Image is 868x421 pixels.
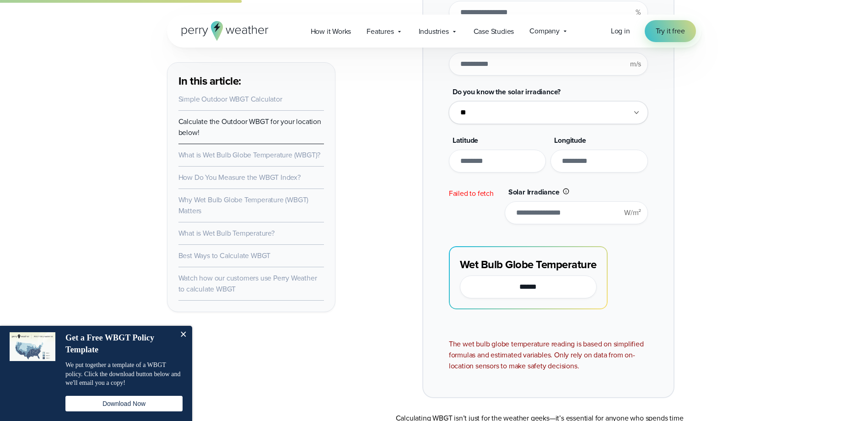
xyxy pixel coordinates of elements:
[508,187,560,197] span: Solar Irradiance
[474,26,514,37] span: Case Studies
[311,26,351,37] span: How it Works
[453,86,561,97] span: Do you know the solar irradiance?
[449,188,494,199] span: Failed to fetch
[367,26,394,37] span: Features
[178,116,321,138] a: Calculate the Outdoor WBGT for your location below!
[178,228,275,238] a: What is Wet Bulb Temperature?
[178,150,321,160] a: What is Wet Bulb Globe Temperature (WBGT)?
[65,396,183,411] button: Download Now
[10,332,55,361] img: dialog featured image
[466,22,522,41] a: Case Studies
[65,332,173,356] h4: Get a Free WBGT Policy Template
[178,194,309,216] a: Why Wet Bulb Globe Temperature (WBGT) Matters
[178,74,324,88] h3: In this article:
[645,20,696,42] a: Try it free
[178,172,301,183] a: How Do You Measure the WBGT Index?
[178,94,282,104] a: Simple Outdoor WBGT Calculator
[449,339,648,372] div: The wet bulb globe temperature reading is based on simplified formulas and estimated variables. O...
[174,326,192,344] button: Close
[656,26,685,37] span: Try it free
[529,26,560,37] span: Company
[419,26,449,37] span: Industries
[554,135,586,146] span: Longitude
[453,135,478,146] span: Latitude
[303,22,359,41] a: How it Works
[65,361,183,388] p: We put together a template of a WBGT policy. Click the download button below and we'll email you ...
[178,250,271,261] a: Best Ways to Calculate WBGT
[178,273,317,294] a: Watch how our customers use Perry Weather to calculate WBGT
[611,26,630,37] a: Log in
